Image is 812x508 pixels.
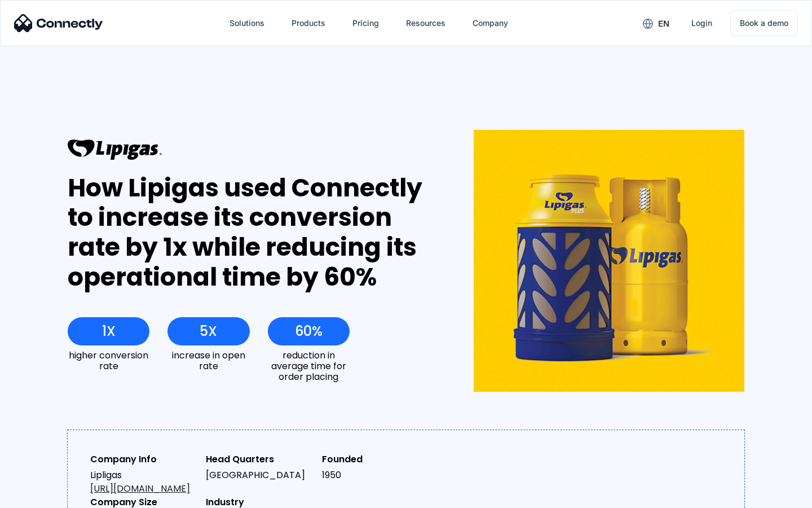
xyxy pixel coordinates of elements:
div: Lipligas [90,468,197,496]
div: Head Quarters [206,453,312,466]
div: [GEOGRAPHIC_DATA] [206,468,312,482]
div: higher conversion rate [68,350,149,371]
a: Book a demo [730,10,798,36]
div: 1950 [322,468,429,482]
div: Solutions [220,10,273,37]
div: Products [283,10,334,37]
div: Login [691,15,712,31]
div: Resources [397,10,454,37]
div: Pricing [352,15,379,31]
div: reduction in average time for order placing [268,350,350,383]
div: 60% [295,323,323,339]
a: [URL][DOMAIN_NAME] [90,482,190,495]
div: 5X [200,323,217,339]
div: Products [292,15,325,31]
div: Company Info [90,453,197,466]
a: Pricing [343,10,388,37]
div: 1X [102,323,116,339]
div: How Lipigas used Connectly to increase its conversion rate by 1x while reducing its operational t... [68,173,433,292]
div: en [658,16,669,32]
div: en [634,15,678,32]
div: Solutions [230,15,264,31]
div: increase in open rate [167,350,249,371]
div: Company [464,10,517,37]
a: Login [682,10,721,37]
ul: Language list [23,488,68,504]
div: Founded [322,453,429,466]
div: Company [473,15,508,31]
img: Connectly Logo [14,14,103,32]
div: Resources [406,15,445,31]
aside: Language selected: English [11,488,68,504]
